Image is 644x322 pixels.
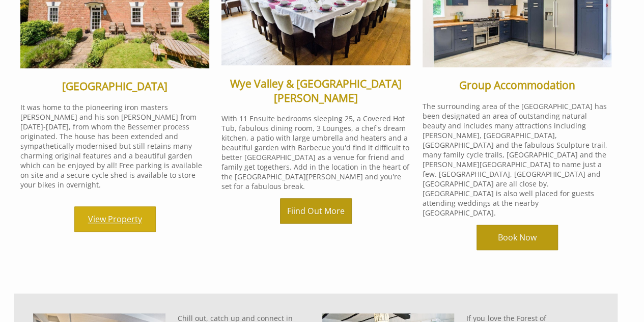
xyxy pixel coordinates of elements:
[280,198,352,224] a: Fiind Out More
[221,76,410,105] h2: Wye Valley & [GEOGRAPHIC_DATA][PERSON_NAME]
[20,102,209,190] p: It was home to the pioneering iron masters [PERSON_NAME] and his son [PERSON_NAME] from [DATE]-[D...
[74,206,156,232] a: View Property
[477,225,558,250] a: Book Now
[423,78,611,92] h2: Group Accommodation
[20,79,209,93] h2: [GEOGRAPHIC_DATA]
[221,114,410,191] p: With 11 Ensuite bedrooms sleeping 25, a Covered Hot Tub, fabulous dining room, 3 Lounges, a chef'...
[423,101,611,218] p: The surrounding area of the [GEOGRAPHIC_DATA] has been designated an area of outstanding natural ...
